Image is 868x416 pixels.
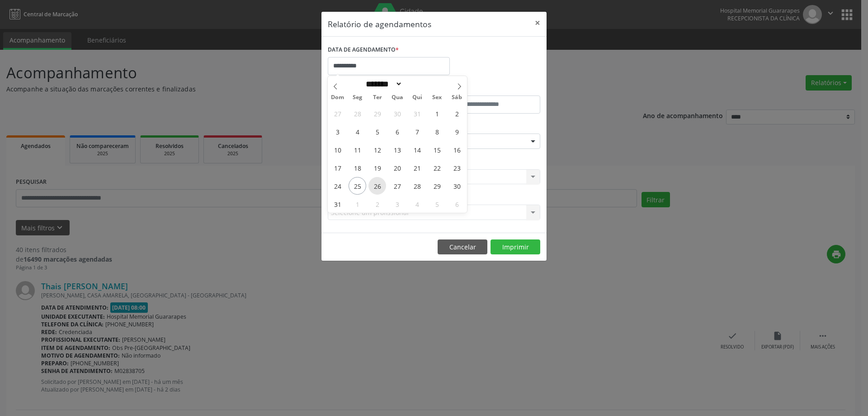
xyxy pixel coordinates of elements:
span: Sáb [447,95,467,100]
span: Dom [328,95,348,100]
span: Agosto 22, 2025 [428,159,446,177]
span: Agosto 17, 2025 [329,159,346,177]
span: Sex [427,95,447,100]
span: Agosto 12, 2025 [368,141,386,158]
span: Qui [407,95,427,100]
span: Agosto 11, 2025 [349,141,366,158]
span: Setembro 1, 2025 [349,195,366,213]
span: Agosto 7, 2025 [408,123,426,140]
span: Seg [348,95,368,100]
span: Julho 27, 2025 [329,105,346,122]
span: Agosto 2, 2025 [448,105,466,122]
span: Julho 30, 2025 [388,105,406,122]
span: Agosto 27, 2025 [388,177,406,195]
span: Agosto 23, 2025 [448,159,466,177]
span: Agosto 25, 2025 [349,177,366,195]
label: ATÉ [436,81,540,96]
span: Agosto 5, 2025 [368,123,386,140]
span: Agosto 24, 2025 [329,177,346,195]
span: Setembro 6, 2025 [448,195,466,213]
label: DATA DE AGENDAMENTO [328,43,399,57]
span: Agosto 13, 2025 [388,141,406,158]
span: Agosto 18, 2025 [349,159,366,177]
span: Agosto 19, 2025 [368,159,386,177]
span: Qua [387,95,407,100]
span: Agosto 1, 2025 [428,105,446,122]
span: Setembro 3, 2025 [388,195,406,213]
span: Agosto 14, 2025 [408,141,426,158]
input: Year [402,79,432,89]
span: Agosto 4, 2025 [349,123,366,140]
span: Ter [368,95,387,100]
span: Setembro 4, 2025 [408,195,426,213]
button: Cancelar [438,239,487,255]
button: Close [528,12,547,34]
span: Agosto 21, 2025 [408,159,426,177]
span: Setembro 2, 2025 [368,195,386,213]
span: Agosto 29, 2025 [428,177,446,195]
span: Agosto 10, 2025 [329,141,346,158]
span: Agosto 20, 2025 [388,159,406,177]
select: Month [363,79,402,89]
span: Agosto 28, 2025 [408,177,426,195]
span: Agosto 9, 2025 [448,123,466,140]
span: Agosto 16, 2025 [448,141,466,158]
button: Imprimir [491,239,540,255]
span: Julho 31, 2025 [408,105,426,122]
span: Agosto 30, 2025 [448,177,466,195]
span: Agosto 15, 2025 [428,141,446,158]
span: Julho 28, 2025 [349,105,366,122]
span: Agosto 31, 2025 [329,195,346,213]
span: Agosto 6, 2025 [388,123,406,140]
span: Julho 29, 2025 [368,105,386,122]
span: Agosto 3, 2025 [329,123,346,140]
span: Setembro 5, 2025 [428,195,446,213]
h5: Relatório de agendamentos [328,18,431,30]
span: Agosto 26, 2025 [368,177,386,195]
span: Agosto 8, 2025 [428,123,446,140]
